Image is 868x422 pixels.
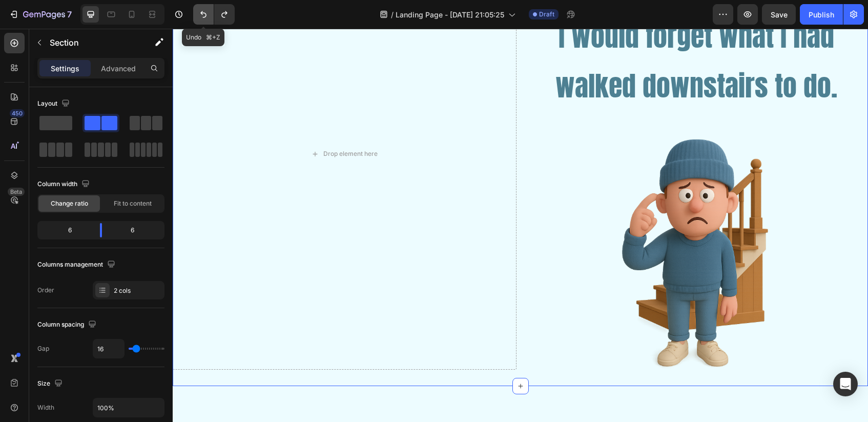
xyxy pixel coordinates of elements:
div: Columns management [37,258,117,272]
img: gempages_581112007906820616-1023cc2a-974e-411b-9b5f-8c50a73532e7.png [438,83,609,341]
button: Publish [800,4,843,25]
div: Column spacing [37,318,98,332]
div: Width [37,403,54,412]
div: Open Intercom Messenger [833,372,858,396]
div: Undo/Redo [193,4,235,25]
span: Fit to content [114,199,152,208]
div: Column width [37,177,92,191]
div: 6 [110,223,162,237]
button: Save [762,4,796,25]
span: Save [771,10,788,19]
span: Landing Page - [DATE] 21:05:25 [396,9,504,20]
div: Gap [37,344,49,353]
p: Section [50,36,134,49]
p: 7 [67,8,72,21]
input: Auto [93,339,124,358]
div: Order [37,286,54,295]
span: Change ratio [51,199,88,208]
div: Layout [37,97,72,111]
div: Publish [809,9,834,20]
div: Beta [8,188,25,196]
iframe: To enrich screen reader interactions, please activate Accessibility in Grammarly extension settings [173,29,868,422]
div: 6 [39,223,92,237]
div: Size [37,377,65,391]
p: Settings [51,63,79,74]
div: 2 cols [114,286,162,295]
input: Auto [93,398,164,417]
span: Draft [539,10,554,19]
span: / [391,9,394,20]
div: 450 [10,109,25,117]
button: 7 [4,4,76,25]
p: Advanced [101,63,136,74]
